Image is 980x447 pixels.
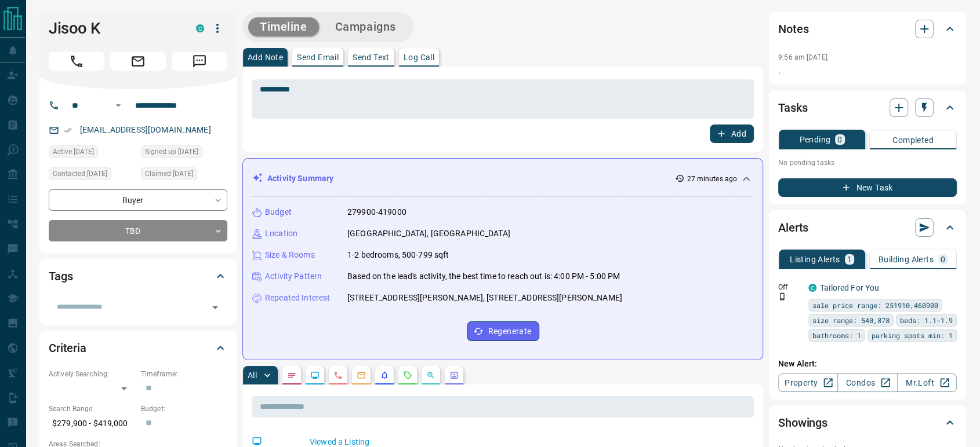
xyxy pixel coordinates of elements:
[111,98,125,112] button: Open
[872,329,953,341] span: parking spots min: 1
[265,292,330,304] p: Repeated Interest
[778,214,957,241] div: Alerts
[141,145,227,162] div: Mon Aug 11 2025
[778,373,838,392] a: Property
[403,371,412,380] svg: Requests
[812,329,861,341] span: bathrooms: 1
[196,24,204,32] div: condos.ca
[847,255,852,263] p: 1
[710,124,754,143] button: Add
[110,52,166,71] span: Email
[49,262,227,290] div: Tags
[49,404,135,414] p: Search Range:
[808,284,816,292] div: condos.ca
[49,267,72,285] h2: Tags
[812,299,938,311] span: sale price range: 251910,460900
[265,206,292,218] p: Budget
[49,189,227,211] div: Buyer
[812,314,890,326] span: size range: 540,878
[347,206,406,218] p: 279900-419000
[49,339,86,357] h2: Criteria
[778,178,957,197] button: New Task
[297,53,339,61] p: Send Email
[820,283,879,292] a: Tailored For You
[778,218,808,237] h2: Alerts
[892,136,934,144] p: Completed
[778,154,957,171] p: No pending tasks
[778,282,801,292] p: Off
[49,167,135,184] div: Tue Aug 12 2025
[799,135,830,144] p: Pending
[879,255,934,263] p: Building Alerts
[333,371,343,380] svg: Calls
[49,52,104,71] span: Call
[347,292,622,304] p: [STREET_ADDRESS][PERSON_NAME], [STREET_ADDRESS][PERSON_NAME]
[778,409,957,437] div: Showings
[49,369,135,379] p: Actively Searching:
[145,146,198,157] span: Signed up [DATE]
[347,249,449,261] p: 1-2 bedrooms, 500-799 sqft
[790,255,840,263] p: Listing Alerts
[837,135,842,144] p: 0
[252,168,753,189] div: Activity Summary27 minutes ago
[778,15,957,43] div: Notes
[248,371,257,379] p: All
[404,53,434,61] p: Log Call
[467,321,539,341] button: Regenerate
[778,358,957,370] p: New Alert:
[324,17,408,36] button: Campaigns
[172,52,227,71] span: Message
[248,17,319,36] button: Timeline
[265,270,322,283] p: Activity Pattern
[53,168,107,179] span: Contacted [DATE]
[267,173,333,185] p: Activity Summary
[426,371,435,380] svg: Opportunities
[141,369,227,379] p: Timeframe:
[778,53,827,61] p: 9:56 am [DATE]
[449,371,459,380] svg: Agent Actions
[265,249,315,261] p: Size & Rooms
[49,145,135,162] div: Tue Aug 12 2025
[49,334,227,362] div: Criteria
[778,20,808,38] h2: Notes
[778,94,957,122] div: Tasks
[347,270,620,283] p: Based on the lead's activity, the best time to reach out is: 4:00 PM - 5:00 PM
[778,98,807,117] h2: Tasks
[380,371,389,380] svg: Listing Alerts
[141,167,227,184] div: Tue Aug 12 2025
[49,414,135,433] p: $279,900 - $419,000
[353,53,390,61] p: Send Text
[53,146,94,157] span: Active [DATE]
[141,404,227,414] p: Budget:
[687,174,737,184] p: 27 minutes ago
[778,413,827,432] h2: Showings
[897,373,957,392] a: Mr.Loft
[837,373,897,392] a: Condos
[265,228,297,240] p: Location
[207,299,223,316] button: Open
[941,255,945,263] p: 0
[145,168,193,179] span: Claimed [DATE]
[49,19,179,38] h1: Jisoo K
[310,371,320,380] svg: Lead Browsing Activity
[778,292,786,301] svg: Push Notification Only
[347,228,510,240] p: [GEOGRAPHIC_DATA], [GEOGRAPHIC_DATA]
[778,65,957,77] p: .
[248,53,283,61] p: Add Note
[80,125,211,134] a: [EMAIL_ADDRESS][DOMAIN_NAME]
[64,126,72,134] svg: Email Verified
[287,371,296,380] svg: Notes
[49,220,227,241] div: TBD
[357,371,366,380] svg: Emails
[900,314,953,326] span: beds: 1.1-1.9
